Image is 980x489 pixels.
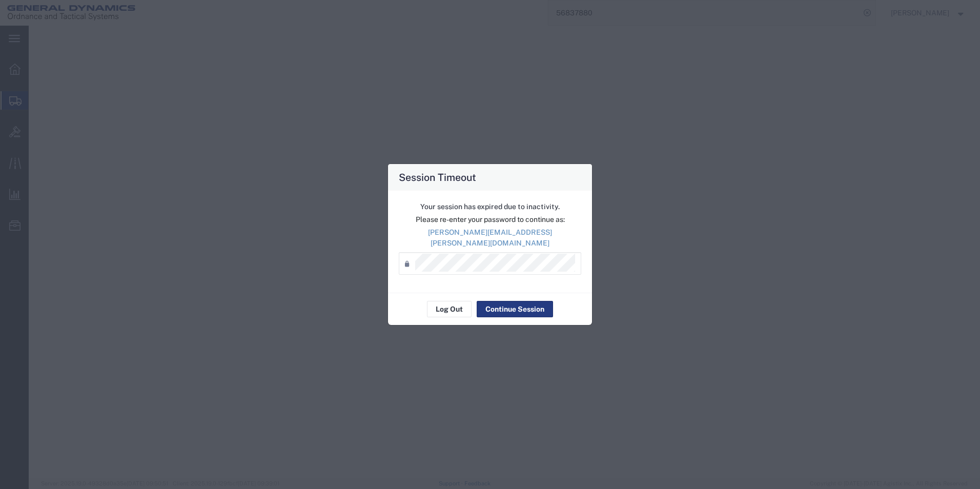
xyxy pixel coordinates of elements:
[399,201,581,212] p: Your session has expired due to inactivity.
[399,227,581,249] p: [PERSON_NAME][EMAIL_ADDRESS][PERSON_NAME][DOMAIN_NAME]
[399,170,476,185] h4: Session Timeout
[477,301,553,317] button: Continue Session
[427,301,472,317] button: Log Out
[399,214,581,225] p: Please re-enter your password to continue as:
